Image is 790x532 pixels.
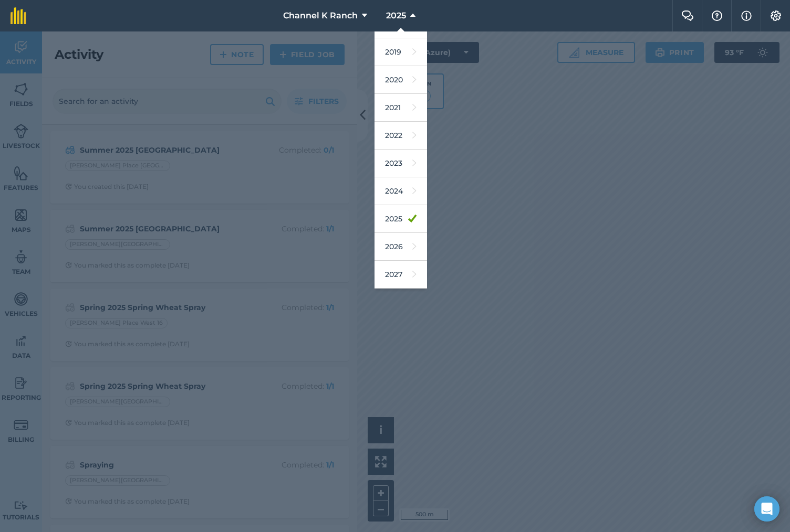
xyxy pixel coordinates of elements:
[711,10,723,21] img: A question mark icon
[386,9,406,22] span: 2025
[681,10,694,21] img: Two speech bubbles overlapping with the left bubble in the forefront
[375,122,427,150] a: 2022
[375,38,427,66] a: 2019
[283,9,358,22] span: Channel K Ranch
[375,94,427,122] a: 2021
[375,233,427,261] a: 2026
[741,9,752,22] img: svg+xml;base64,PHN2ZyB4bWxucz0iaHR0cDovL3d3dy53My5vcmcvMjAwMC9zdmciIHdpZHRoPSIxNyIgaGVpZ2h0PSIxNy...
[770,10,782,21] img: A cog icon
[375,150,427,177] a: 2023
[11,7,26,24] img: fieldmargin Logo
[375,177,427,205] a: 2024
[375,66,427,94] a: 2020
[375,205,427,233] a: 2025
[375,261,427,289] a: 2027
[754,496,779,522] div: Open Intercom Messenger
